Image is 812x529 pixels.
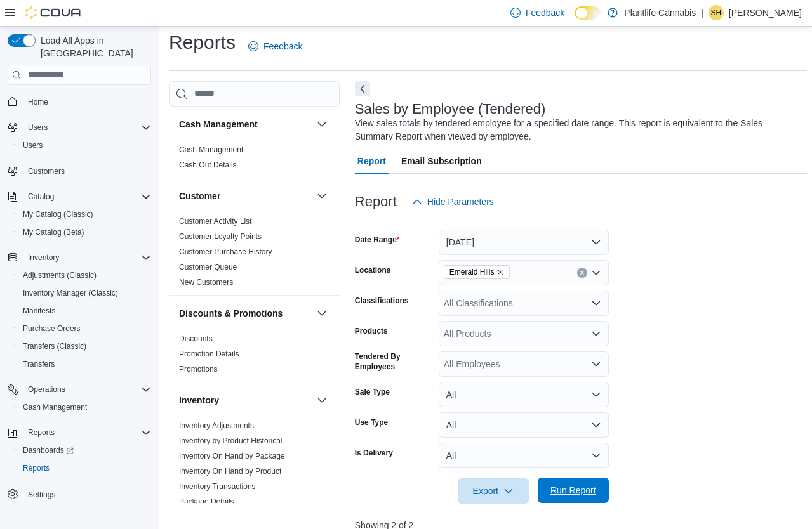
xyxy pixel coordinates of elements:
span: Inventory Transactions [179,481,256,492]
span: Transfers [18,356,151,372]
button: Catalog [3,188,156,206]
button: Settings [3,485,156,503]
a: Home [23,95,53,110]
span: Report [357,148,386,174]
button: Discounts & Promotions [179,307,312,320]
span: Emerald Hills [444,265,510,279]
a: Inventory On Hand by Product [179,467,281,476]
a: Reports [18,460,55,476]
span: Emerald Hills [449,266,495,278]
a: Transfers (Classic) [18,339,91,354]
a: Inventory On Hand by Package [179,452,285,460]
button: Customer [314,188,329,204]
div: View sales totals by tendered employee for a specified date range. This report is equivalent to t... [355,117,801,143]
span: Reports [28,428,55,438]
button: Run Report [538,478,609,503]
button: Open list of options [591,298,601,308]
span: Inventory Manager (Classic) [18,285,151,301]
button: Open list of options [591,359,601,369]
button: Home [3,93,156,111]
span: Customer Purchase History [179,247,272,257]
span: New Customers [179,277,233,287]
a: Settings [23,487,60,502]
a: Customer Activity List [179,217,252,226]
span: Customer Queue [179,262,237,272]
button: Users [23,120,53,135]
button: Open list of options [591,329,601,339]
button: Inventory [3,249,156,266]
span: My Catalog (Classic) [23,209,93,219]
button: Operations [3,381,156,398]
a: Manifests [18,303,60,318]
span: Transfers (Classic) [18,339,151,354]
a: My Catalog (Classic) [18,207,98,222]
button: Cash Management [13,398,156,416]
span: Catalog [28,192,54,202]
a: Promotion Details [179,349,239,358]
button: All [439,443,609,468]
span: Settings [28,490,55,500]
span: Transfers (Classic) [23,341,86,351]
h3: Sales by Employee (Tendered) [355,101,546,117]
button: All [439,412,609,438]
label: Use Type [355,417,388,428]
button: Inventory [179,394,312,407]
span: Settings [23,486,151,502]
img: Cova [25,6,83,19]
label: Date Range [355,235,400,245]
span: Inventory Manager (Classic) [23,288,118,298]
span: Adjustments (Classic) [18,268,151,283]
a: Customers [23,164,70,179]
button: Export [458,478,529,504]
h3: Cash Management [179,118,258,131]
span: Operations [23,382,151,397]
a: Inventory Transactions [179,482,256,491]
p: [PERSON_NAME] [729,5,802,20]
span: Users [28,122,48,133]
a: Dashboards [13,441,156,459]
span: Hide Parameters [427,195,494,208]
button: Transfers [13,355,156,373]
span: Customers [23,163,151,179]
a: Feedback [243,34,307,59]
a: Package Details [179,497,234,506]
span: Home [28,97,48,107]
span: Feedback [263,40,302,53]
button: Operations [23,382,70,397]
span: My Catalog (Beta) [23,227,84,237]
span: Email Subscription [401,148,482,174]
span: Reports [23,463,50,473]
label: Sale Type [355,387,390,397]
a: Users [18,138,48,153]
button: Open list of options [591,268,601,278]
span: Cash Management [18,400,151,415]
h3: Discounts & Promotions [179,307,283,320]
span: Export [465,478,521,504]
a: Purchase Orders [18,321,86,336]
span: SH [711,5,722,20]
button: My Catalog (Beta) [13,223,156,241]
span: Purchase Orders [23,323,81,334]
button: Transfers (Classic) [13,337,156,355]
button: Reports [23,425,60,440]
div: Saidie Hamilton [709,5,724,20]
span: Feedback [526,6,564,19]
span: Cash Management [179,145,243,155]
span: Purchase Orders [18,321,151,336]
button: All [439,382,609,407]
a: Discounts [179,334,213,343]
p: | [701,5,703,20]
p: Plantlife Cannabis [624,5,696,20]
label: Locations [355,265,391,275]
div: Discounts & Promotions [169,331,340,382]
a: Adjustments (Classic) [18,268,102,283]
button: Customers [3,162,156,180]
label: Classifications [355,296,409,306]
span: Customers [28,166,65,176]
span: Adjustments (Classic) [23,270,97,280]
span: Catalog [23,189,151,204]
button: Users [3,119,156,136]
a: Cash Management [179,145,243,154]
button: Customer [179,190,312,202]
